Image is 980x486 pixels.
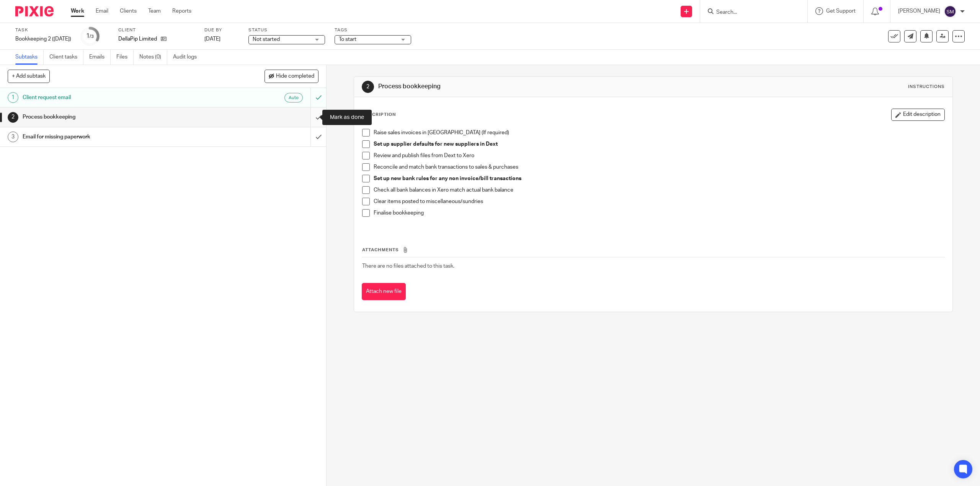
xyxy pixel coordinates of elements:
[118,35,157,43] p: DellaPip Limited
[204,36,220,42] span: [DATE]
[8,112,18,123] div: 2
[89,50,111,65] a: Emails
[944,5,956,18] img: svg%3E
[284,93,303,102] div: Auto
[374,129,944,137] p: Raise sales invoices in [GEOGRAPHIC_DATA] (If required)
[15,27,71,33] label: Task
[173,50,203,65] a: Audit logs
[374,163,944,171] p: Reconcile and match bank transactions to sales & purchases
[23,111,209,123] h1: Process bookkeeping
[15,6,54,16] img: Pixie
[374,141,498,147] strong: Set up supplier defaults for new suppliers in Dext
[8,92,18,103] div: 1
[362,81,374,93] div: 2
[96,7,108,15] a: Email
[362,112,396,118] p: Description
[118,27,195,33] label: Client
[23,131,209,143] h1: Email for missing paperwork
[891,109,945,121] button: Edit description
[204,27,239,33] label: Due by
[362,248,399,252] span: Attachments
[8,132,18,142] div: 3
[8,70,50,83] button: + Add subtask
[374,152,944,159] p: Review and publish files from Dext to Xero
[15,35,71,43] div: Bookkeeping 2 ([DATE])
[116,50,134,65] a: Files
[15,35,71,43] div: Bookkeeping 2 (Tuesday)
[335,27,411,33] label: Tags
[253,37,280,42] span: Not started
[339,37,356,42] span: To start
[248,27,325,33] label: Status
[374,198,944,205] p: Clear items posted to miscellaneous/sundries
[826,8,856,14] span: Get Support
[90,34,94,39] small: /3
[23,92,209,103] h1: Client request email
[374,209,944,217] p: Finalise bookkeeping
[86,32,94,41] div: 1
[148,7,161,15] a: Team
[71,7,84,15] a: Work
[172,7,191,15] a: Reports
[120,7,137,15] a: Clients
[898,7,940,15] p: [PERSON_NAME]
[378,83,670,91] h1: Process bookkeeping
[265,70,318,83] button: Hide completed
[362,283,406,300] button: Attach new file
[139,50,167,65] a: Notes (0)
[362,263,454,269] span: There are no files attached to this task.
[15,50,44,65] a: Subtasks
[374,186,944,194] p: Check all bank balances in Xero match actual bank balance
[276,73,314,80] span: Hide completed
[374,176,521,181] strong: Set up new bank rules for any non invoice/bill transactions
[715,9,784,16] input: Search
[49,50,83,65] a: Client tasks
[908,84,945,90] div: Instructions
